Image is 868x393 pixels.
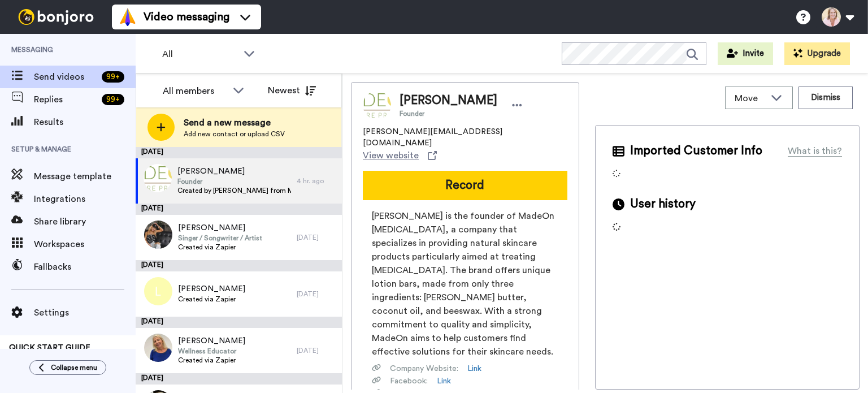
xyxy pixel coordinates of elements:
[178,222,262,234] span: [PERSON_NAME]
[136,204,342,215] div: [DATE]
[9,344,90,352] span: QUICK START GUIDE
[34,306,136,319] span: Settings
[34,192,136,206] span: Integrations
[178,335,245,347] span: [PERSON_NAME]
[177,166,291,177] span: [PERSON_NAME]
[144,334,172,362] img: 90a9b4dc-9a00-44ba-bbc3-c2b44d072048.jpg
[102,94,124,105] div: 99 +
[177,186,291,195] span: Created by [PERSON_NAME] from MadeOn
[144,221,172,249] img: ef350f62-0453-481e-8d75-f645a3dce709.jpg
[788,144,842,158] div: What is this?
[136,373,342,385] div: [DATE]
[178,243,262,252] span: Created via Zapier
[390,363,458,374] span: Company Website :
[735,92,765,105] span: Move
[34,170,136,183] span: Message template
[178,283,245,295] span: [PERSON_NAME]
[363,126,567,149] span: [PERSON_NAME][EMAIL_ADDRESS][DOMAIN_NAME]
[136,147,342,158] div: [DATE]
[630,196,696,213] span: User history
[400,109,497,118] span: Founder
[34,260,136,274] span: Fallbacks
[437,375,451,387] a: Link
[178,234,262,243] span: Singer / Songwriter / Artist
[363,91,391,119] img: Image of Renee
[14,9,98,25] img: bj-logo-header-white.svg
[297,290,336,299] div: [DATE]
[34,115,136,129] span: Results
[363,171,567,200] button: Record
[136,317,342,328] div: [DATE]
[102,71,124,83] div: 99 +
[177,177,291,186] span: Founder
[34,237,136,251] span: Workspaces
[363,149,419,162] span: View website
[390,375,428,387] span: Facebook :
[162,47,238,61] span: All
[467,363,481,374] a: Link
[630,142,762,159] span: Imported Customer Info
[178,347,245,356] span: Wellness Educator
[297,176,336,185] div: 4 hr. ago
[798,87,853,109] button: Dismiss
[178,356,245,365] span: Created via Zapier
[144,164,172,192] img: bb13f570-a081-4961-9270-b494c25b34ec.png
[400,92,497,109] span: [PERSON_NAME]
[119,8,137,26] img: vm-color.svg
[259,79,324,102] button: Newest
[184,116,285,129] span: Send a new message
[784,42,850,65] button: Upgrade
[29,360,106,375] button: Collapse menu
[372,209,558,359] span: [PERSON_NAME] is the founder of MadeOn [MEDICAL_DATA], a company that specializes in providing na...
[34,215,136,228] span: Share library
[34,70,97,84] span: Send videos
[51,363,97,372] span: Collapse menu
[136,260,342,271] div: [DATE]
[144,277,172,305] img: l.png
[718,42,773,65] button: Invite
[297,233,336,242] div: [DATE]
[363,149,437,162] a: View website
[163,84,227,98] div: All members
[144,9,229,25] span: Video messaging
[34,93,97,106] span: Replies
[178,295,245,304] span: Created via Zapier
[297,346,336,355] div: [DATE]
[184,129,285,139] span: Add new contact or upload CSV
